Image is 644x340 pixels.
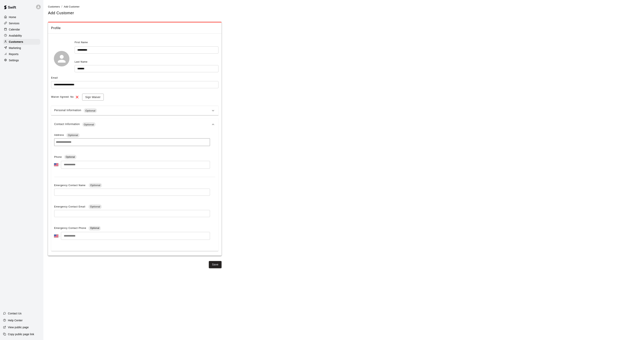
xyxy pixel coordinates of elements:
a: Reports [3,51,40,57]
span: Optional [89,205,102,209]
a: Services [3,20,40,26]
p: View public page [8,325,29,329]
div: Contact InformationOptional [51,118,218,131]
a: Home [3,14,40,20]
a: Customers [48,5,60,8]
span: Emergency Contact Email [54,205,86,208]
p: Calendar [9,28,20,31]
div: Personal InformationOptional [51,106,218,115]
button: Save [209,261,222,268]
span: Emergency Contact Name [54,184,86,187]
p: Home [9,15,16,19]
a: Marketing [3,45,40,51]
a: Customers [3,39,40,45]
h5: Add Customer [48,10,74,16]
a: Availability [3,33,40,39]
div: Contact Information [54,122,211,127]
p: Availability [9,34,22,38]
span: Optional [66,133,80,137]
li: / [62,5,62,9]
button: Sign Waiver [82,94,104,101]
p: Marketing [9,46,21,50]
span: Optional [66,156,75,158]
div: Personal Information [54,108,211,113]
a: Calendar [3,27,40,32]
p: Customers [9,40,23,44]
p: Reports [9,52,19,56]
span: Customers [48,5,60,8]
p: Copy public page link [8,332,34,336]
span: Optional [90,227,99,229]
span: Last Name [75,60,88,63]
p: Settings [9,58,19,62]
p: Services [9,21,19,25]
span: Email [51,76,58,79]
span: Waiver Agreed: No [51,94,74,100]
nav: breadcrumb [48,5,639,9]
span: Address [54,134,64,136]
span: First Name [75,39,88,46]
span: Optional [82,123,96,127]
div: Contact InformationOptional [51,131,218,251]
span: Optional [84,109,97,113]
span: Profile [51,26,218,31]
p: Help Center [8,318,23,322]
span: Phone [54,154,62,160]
span: Optional [89,183,102,187]
p: Contact Us [8,311,22,315]
span: Emergency Contact Phone [54,225,86,231]
span: Add Customer [64,5,80,8]
a: Settings [3,57,40,63]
